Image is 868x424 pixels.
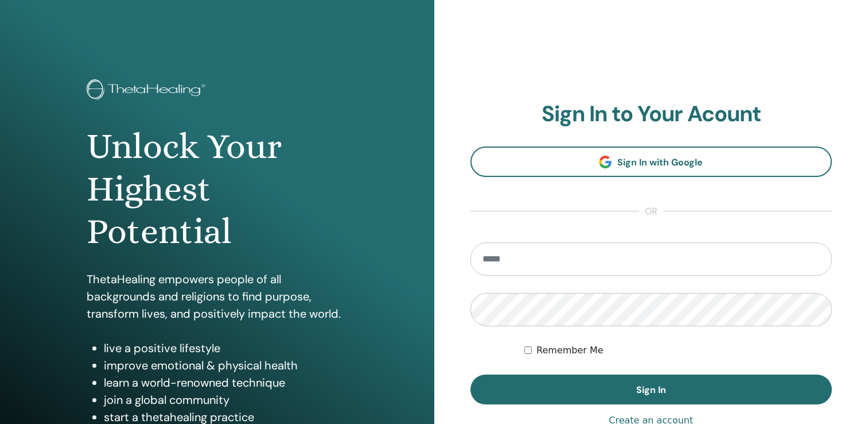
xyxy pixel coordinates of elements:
[87,271,347,322] p: ThetaHealing empowers people of all backgrounds and religions to find purpose, transform lives, a...
[524,344,832,357] div: Keep me authenticated indefinitely or until I manually logout
[470,147,832,177] a: Sign In with Google
[104,340,347,357] li: live a positive lifestyle
[636,384,666,396] span: Sign In
[104,374,347,391] li: learn a world-renowned technique
[470,375,832,404] button: Sign In
[104,391,347,408] li: join a global community
[536,344,604,357] label: Remember Me
[617,156,703,168] span: Sign In with Google
[639,205,663,218] span: or
[104,357,347,374] li: improve emotional & physical health
[87,125,347,253] h1: Unlock Your Highest Potential
[470,101,832,128] h2: Sign In to Your Acount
